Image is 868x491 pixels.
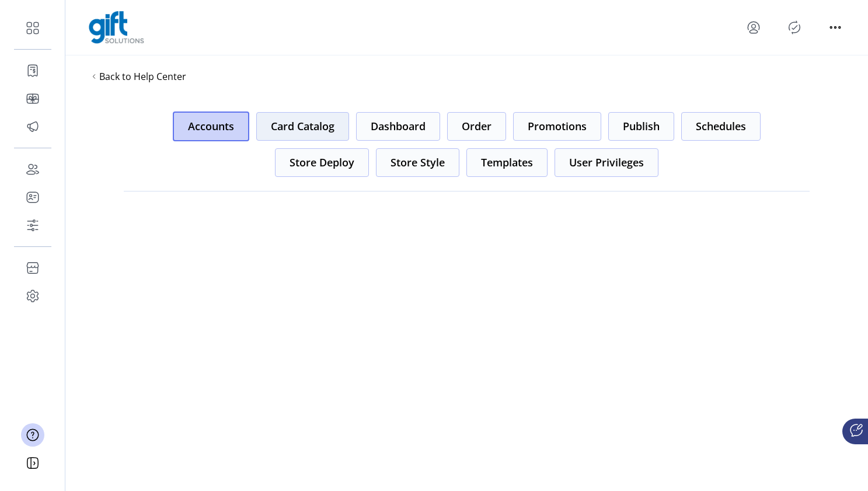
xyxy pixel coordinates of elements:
[681,112,761,141] button: Schedules
[785,18,804,37] button: Publisher Panel
[555,148,658,177] button: User Privileges
[89,11,144,44] img: logo
[99,69,186,83] button: Back to Help Center
[826,18,845,37] button: menu
[173,112,249,141] button: Accounts
[513,112,601,141] button: Promotions
[376,148,459,177] button: Store Style
[744,18,763,37] button: menu
[466,148,548,177] button: Templates
[275,148,369,177] button: Store Deploy
[256,112,349,141] button: Card Catalog
[608,112,674,141] button: Publish
[447,112,506,141] button: Order
[356,112,440,141] button: Dashboard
